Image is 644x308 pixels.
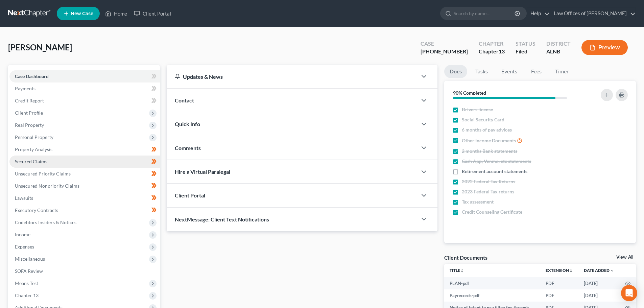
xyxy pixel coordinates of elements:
[460,269,464,273] i: unfold_more
[9,168,160,180] a: Unsecured Priority Claims
[15,146,52,152] span: Property Analysis
[444,289,540,302] td: Payrecords-pdf
[578,277,620,289] td: [DATE]
[15,73,49,79] span: Case Dashboard
[9,95,160,107] a: Credit Report
[15,256,45,262] span: Miscellaneous
[454,7,516,20] input: Search by name...
[15,183,79,189] span: Unsecured Nonpriority Claims
[516,40,535,48] div: Status
[15,159,47,164] span: Secured Claims
[550,7,636,20] a: Law Offices of [PERSON_NAME]
[516,48,535,55] div: Filed
[546,268,573,273] a: Extensionunfold_more
[444,254,487,261] div: Client Documents
[444,65,467,78] a: Docs
[462,198,494,205] span: Tax assessment
[9,204,160,216] a: Executory Contracts
[130,7,174,20] a: Client Portal
[15,195,33,201] span: Lawsuits
[175,73,409,80] div: Updates & News
[496,65,523,78] a: Events
[479,48,505,55] div: Chapter
[15,134,53,140] span: Personal Property
[462,148,517,155] span: 2 months Bank statements
[462,137,516,144] span: Other Income Documents
[9,156,160,168] a: Secured Claims
[15,122,44,128] span: Real Property
[546,40,571,48] div: District
[15,86,35,91] span: Payments
[546,48,571,55] div: ALNB
[15,110,43,116] span: Client Profile
[525,65,547,78] a: Fees
[421,48,468,55] div: [PHONE_NUMBER]
[479,40,505,48] div: Chapter
[421,40,468,48] div: Case
[8,42,72,52] span: [PERSON_NAME]
[470,65,493,78] a: Tasks
[462,106,493,113] span: Drivers license
[581,40,628,55] button: Preview
[444,277,540,289] td: PLAN-pdf
[175,97,194,103] span: Contact
[462,188,514,195] span: 2023 Federal Tax returns
[15,171,71,176] span: Unsecured Priority Claims
[15,98,44,103] span: Credit Report
[15,207,58,213] span: Executory Contracts
[9,265,160,277] a: SOFA Review
[584,268,614,273] a: Date Added expand_more
[9,143,160,156] a: Property Analysis
[102,7,130,20] a: Home
[621,285,637,301] div: Open Intercom Messenger
[15,219,76,225] span: Codebtors Insiders & Notices
[15,232,30,237] span: Income
[175,121,200,127] span: Quick Info
[540,277,578,289] td: PDF
[462,116,504,123] span: Social Security Card
[175,145,201,151] span: Comments
[462,126,512,133] span: 6 months of pay advices
[569,269,573,273] i: unfold_more
[175,168,230,175] span: Hire a Virtual Paralegal
[175,192,205,198] span: Client Portal
[462,158,531,165] span: Cash App, Venmo, etc statements
[616,255,633,260] a: View All
[578,289,620,302] td: [DATE]
[15,244,34,250] span: Expenses
[15,268,43,274] span: SOFA Review
[15,292,39,298] span: Chapter 13
[462,209,522,215] span: Credit Counseling Certificate
[499,48,505,54] span: 13
[462,168,527,175] span: Retirement account statements
[9,180,160,192] a: Unsecured Nonpriority Claims
[450,268,464,273] a: Titleunfold_more
[9,70,160,82] a: Case Dashboard
[71,11,93,16] span: New Case
[15,280,38,286] span: Means Test
[453,90,486,96] strong: 90% Completed
[527,7,550,20] a: Help
[462,178,515,185] span: 2022 Federal Tax Returns
[550,65,574,78] a: Timer
[610,269,614,273] i: expand_more
[9,82,160,95] a: Payments
[9,192,160,204] a: Lawsuits
[175,216,269,222] span: NextMessage: Client Text Notifications
[540,289,578,302] td: PDF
